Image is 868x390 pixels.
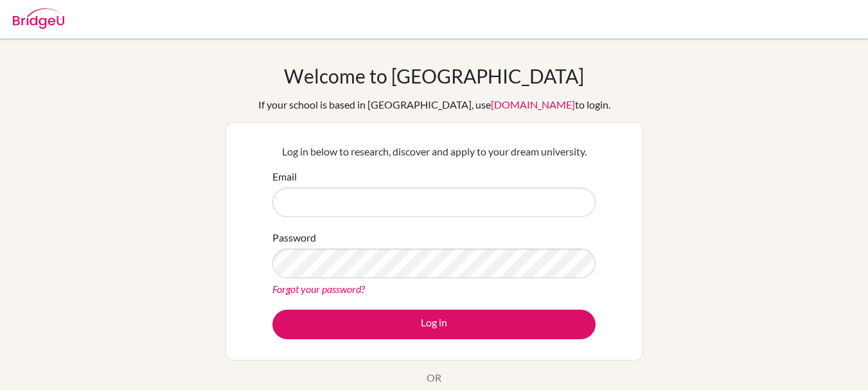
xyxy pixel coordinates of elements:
[272,144,596,159] p: Log in below to research, discover and apply to your dream university.
[272,283,365,295] a: Forgot your password?
[427,370,441,386] p: OR
[272,310,596,339] button: Log in
[284,64,584,87] h1: Welcome to [GEOGRAPHIC_DATA]
[258,97,610,112] div: If your school is based in [GEOGRAPHIC_DATA], use to login.
[13,8,64,29] img: Bridge-U
[824,346,855,377] iframe: Intercom live chat
[272,169,297,184] label: Email
[272,230,316,245] label: Password
[491,98,575,111] a: [DOMAIN_NAME]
